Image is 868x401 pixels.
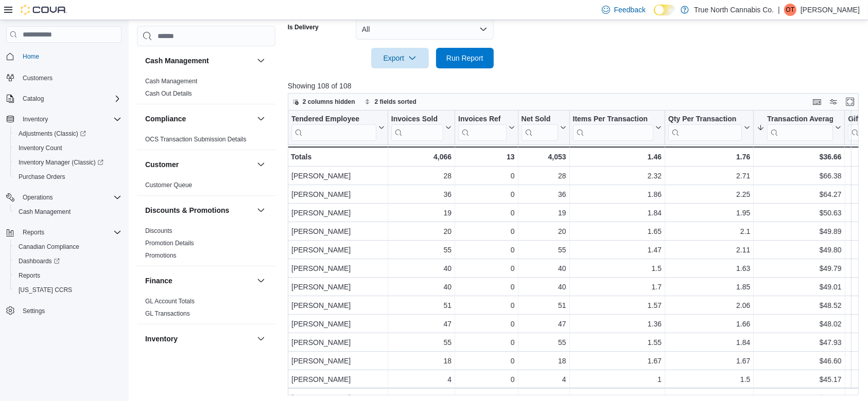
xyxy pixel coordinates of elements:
[145,159,253,170] button: Customer
[145,159,179,170] h3: Customer
[668,151,750,163] div: 1.76
[521,355,566,367] div: 18
[14,171,121,183] span: Purchase Orders
[668,318,750,330] div: 1.66
[757,355,841,367] div: $46.60
[145,181,192,189] span: Customer Queue
[668,225,750,238] div: 2.1
[572,115,662,141] button: Items Per Transaction
[145,135,247,143] span: OCS Transaction Submission Details
[668,281,750,293] div: 1.85
[19,93,48,105] button: Catalog
[668,115,742,124] div: Qty Per Transaction
[145,310,190,317] a: GL Transactions
[19,226,121,239] span: Reports
[291,207,385,219] div: [PERSON_NAME]
[572,151,662,163] div: 1.46
[137,133,275,150] div: Compliance
[14,156,121,169] span: Inventory Manager (Classic)
[668,170,750,182] div: 2.71
[2,190,126,205] button: Operations
[23,307,45,315] span: Settings
[521,207,566,219] div: 19
[458,188,514,200] div: 0
[19,226,48,239] button: Reports
[10,283,126,297] button: [US_STATE] CCRS
[757,262,841,275] div: $49.79
[360,96,421,108] button: 2 fields sorted
[668,373,750,386] div: 1.5
[145,205,229,215] h3: Discounts & Promotions
[521,151,566,163] div: 4,053
[391,336,452,349] div: 55
[572,262,662,275] div: 1.5
[145,205,253,215] button: Discounts & Promotions
[757,299,841,312] div: $48.52
[458,244,514,256] div: 0
[391,188,452,200] div: 36
[391,225,452,238] div: 20
[291,355,385,367] div: [PERSON_NAME]
[2,92,126,106] button: Catalog
[572,244,662,256] div: 1.47
[668,207,750,219] div: 1.95
[291,262,385,275] div: [PERSON_NAME]
[14,127,90,140] a: Adjustments (Classic)
[757,188,841,200] div: $64.27
[572,115,653,141] div: Items Per Transaction
[145,252,177,259] a: Promotions
[391,207,452,219] div: 19
[145,181,192,189] a: Customer Queue
[19,191,121,204] span: Operations
[458,373,514,386] div: 0
[291,188,385,200] div: [PERSON_NAME]
[21,5,67,15] img: Cova
[291,318,385,330] div: [PERSON_NAME]
[668,115,742,141] div: Qty Per Transaction
[458,115,506,141] div: Invoices Ref
[757,207,841,219] div: $50.63
[458,225,514,238] div: 0
[521,299,566,312] div: 51
[391,244,452,256] div: 55
[458,336,514,349] div: 0
[14,269,44,282] a: Reports
[521,336,566,349] div: 55
[19,144,62,152] span: Inventory Count
[19,173,65,181] span: Purchase Orders
[19,93,121,105] span: Catalog
[303,98,355,106] span: 2 columns hidden
[19,191,57,204] button: Operations
[255,54,267,67] button: Cash Management
[778,4,780,16] p: |
[291,115,385,141] button: Tendered Employee
[446,53,483,63] span: Run Report
[391,115,443,124] div: Invoices Sold
[23,228,44,236] span: Reports
[14,284,121,296] span: Washington CCRS
[145,251,177,260] span: Promotions
[255,204,267,216] button: Discounts & Promotions
[145,90,192,97] a: Cash Out Details
[521,281,566,293] div: 40
[291,299,385,312] div: [PERSON_NAME]
[288,23,319,31] label: Is Delivery
[145,334,178,344] h3: Inventory
[757,373,841,386] div: $45.17
[10,240,126,254] button: Canadian Compliance
[521,188,566,200] div: 36
[521,318,566,330] div: 47
[145,298,195,305] a: GL Account Totals
[668,244,750,256] div: 2.11
[14,142,66,154] a: Inventory Count
[19,286,72,294] span: [US_STATE] CCRS
[811,96,823,108] button: Keyboard shortcuts
[14,142,121,154] span: Inventory Count
[14,127,121,140] span: Adjustments (Classic)
[377,48,423,68] span: Export
[288,81,865,91] p: Showing 108 of 108
[458,281,514,293] div: 0
[14,255,64,267] a: Dashboards
[521,225,566,238] div: 20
